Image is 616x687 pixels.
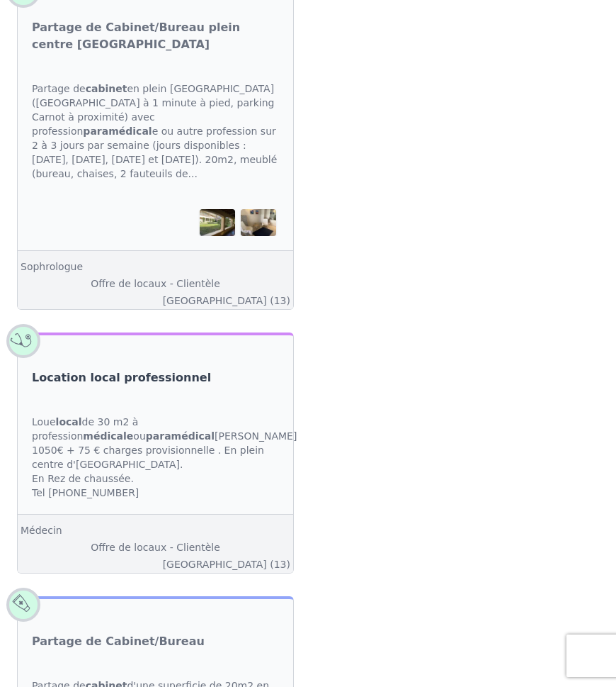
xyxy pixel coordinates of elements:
[21,261,83,272] a: Sophrologue
[18,401,293,514] div: Loue de 30 m2 à profession ou [PERSON_NAME] 1050€ + 75 € charges provisionnelle . En plein centre...
[32,369,211,386] a: Location local professionnel
[200,209,235,236] img: Partage de Cabinet/Bureau plein centre Aix en Provence
[83,125,152,137] strong: paramédical
[86,83,127,94] strong: cabinet
[241,209,276,236] img: Partage de Cabinet/Bureau plein centre Aix en Provence
[56,416,82,428] strong: local
[91,542,220,553] a: Offre de locaux - Clientèle
[91,278,220,289] a: Offre de locaux - Clientèle
[21,525,62,536] a: Médecin
[32,19,279,53] a: Partage de Cabinet/Bureau plein centre [GEOGRAPHIC_DATA]
[83,430,133,442] strong: médicale
[163,295,290,306] a: [GEOGRAPHIC_DATA] (13)
[32,633,205,650] a: Partage de Cabinet/Bureau
[163,559,290,570] a: [GEOGRAPHIC_DATA] (13)
[146,430,215,442] strong: paramédical
[18,67,293,195] div: Partage de en plein [GEOGRAPHIC_DATA] ([GEOGRAPHIC_DATA] à 1 minute à pied, parking Carnot à prox...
